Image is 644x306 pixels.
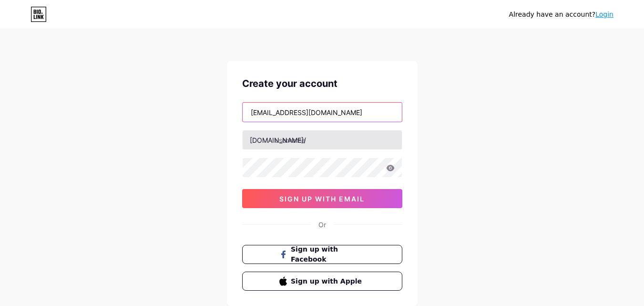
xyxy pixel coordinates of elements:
input: username [243,130,402,149]
span: sign up with email [279,195,365,203]
input: Email [243,103,402,122]
span: Sign up with Facebook [291,244,365,264]
button: Sign up with Facebook [242,245,402,264]
div: Or [318,220,326,230]
div: Create your account [242,76,402,91]
button: sign up with email [242,189,402,208]
div: [DOMAIN_NAME]/ [250,135,306,145]
a: Login [595,11,613,18]
button: Sign up with Apple [242,272,402,291]
span: Sign up with Apple [291,276,365,286]
div: Already have an account? [509,10,613,20]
